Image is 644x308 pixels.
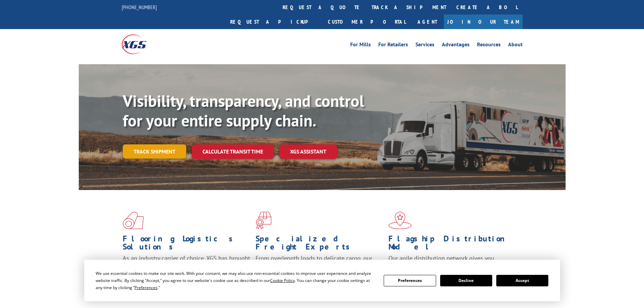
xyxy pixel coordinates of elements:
[496,275,548,286] button: Accept
[225,15,323,29] a: Request a pickup
[388,212,412,229] img: xgs-icon-flagship-distribution-model-red
[350,42,371,49] a: For Mills
[477,42,501,49] a: Resources
[279,144,337,159] a: XGS ASSISTANT
[444,15,523,29] a: Join Our Team
[192,144,274,159] a: Calculate transit time
[378,42,408,49] a: For Retailers
[96,270,376,291] div: We use essential cookies to make our site work. With your consent, we may also use non-essential ...
[323,15,411,29] a: Customer Portal
[388,235,516,254] h1: Flagship Distribution Model
[270,278,295,283] span: Cookie Policy
[123,90,364,131] b: Visibility, transparency, and control for your entire supply chain.
[440,275,492,286] button: Decline
[411,15,444,29] a: Agent
[442,42,470,49] a: Advantages
[388,254,513,270] span: Our agile distribution network gives you nationwide inventory management on demand.
[84,260,560,301] div: Cookie Consent Prompt
[135,285,158,290] span: Preferences
[384,275,436,286] button: Preferences
[123,254,250,278] span: As an industry carrier of choice, XGS has brought innovation and dedication to flooring logistics...
[256,254,383,284] p: From overlength loads to delicate cargo, our experienced staff knows the best way to move your fr...
[123,144,186,159] a: Track shipment
[256,235,383,254] h1: Specialized Freight Experts
[508,42,523,49] a: About
[122,4,157,10] a: [PHONE_NUMBER]
[123,212,144,229] img: xgs-icon-total-supply-chain-intelligence-red
[415,42,434,49] a: Services
[256,212,271,229] img: xgs-icon-focused-on-flooring-red
[123,235,251,254] h1: Flooring Logistics Solutions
